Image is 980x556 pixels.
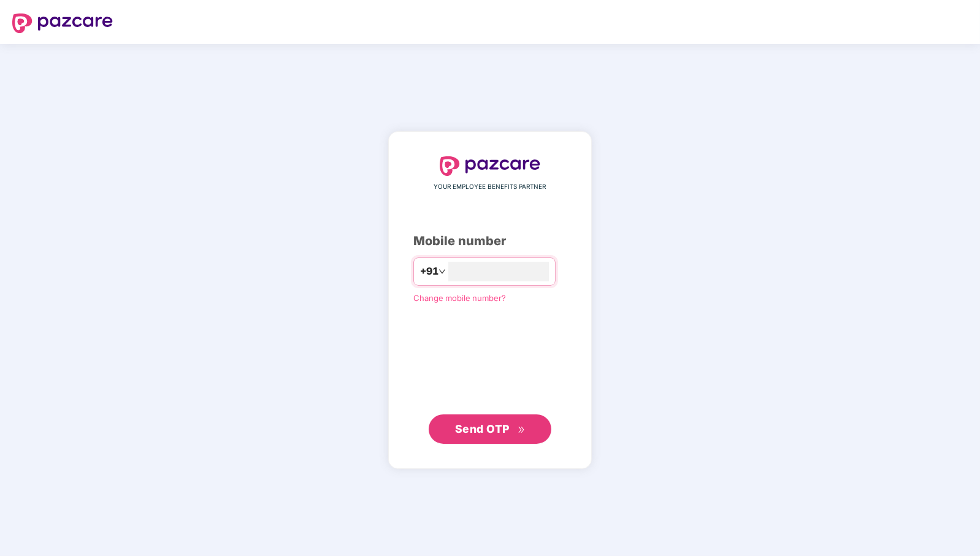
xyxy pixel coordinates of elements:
[455,422,510,435] span: Send OTP
[413,232,567,251] div: Mobile number
[429,414,551,444] button: Send OTPdouble-right
[413,293,506,303] a: Change mobile number?
[518,426,526,434] span: double-right
[434,182,546,192] span: YOUR EMPLOYEE BENEFITS PARTNER
[438,268,446,275] span: down
[12,13,113,33] img: logo
[420,264,438,279] span: +91
[440,156,540,176] img: logo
